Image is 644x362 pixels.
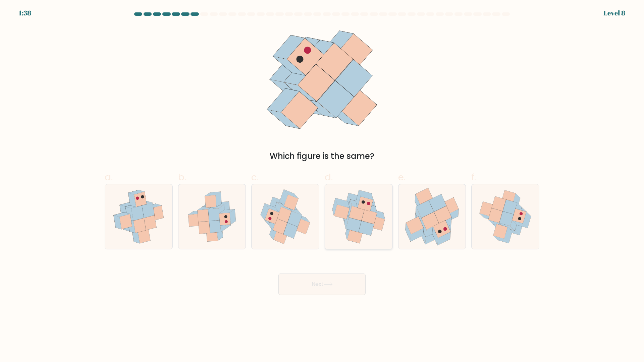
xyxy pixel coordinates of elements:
span: c. [251,171,259,184]
span: a. [105,171,113,184]
button: Next [278,274,366,295]
span: f. [471,171,476,184]
div: 1:38 [19,8,31,18]
span: b. [178,171,186,184]
span: d. [325,171,333,184]
div: Level 8 [603,8,625,18]
span: e. [398,171,406,184]
div: Which figure is the same? [109,150,535,162]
